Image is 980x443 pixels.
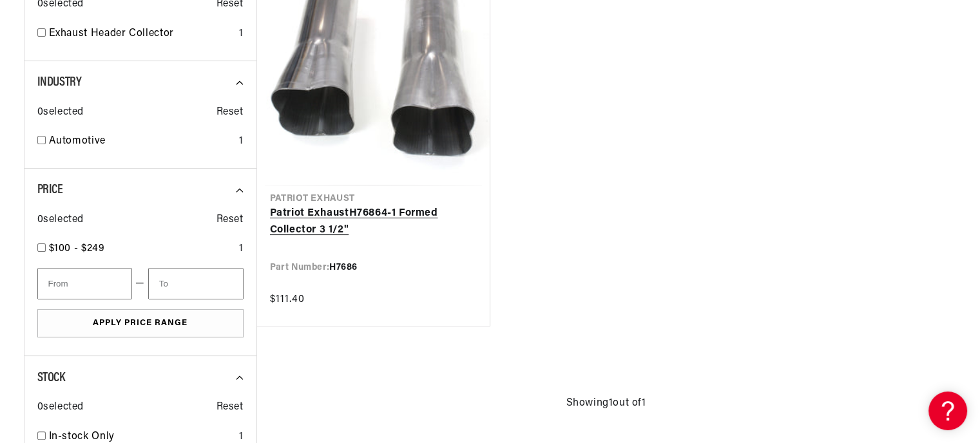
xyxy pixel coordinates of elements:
[37,104,84,121] span: 0 selected
[239,26,244,42] div: 1
[270,205,477,238] a: Patriot ExhaustH76864-1 Formed Collector 3 1/2"
[37,399,84,416] span: 0 selected
[148,268,244,299] input: To
[37,212,84,229] span: 0 selected
[216,212,244,229] span: Reset
[566,395,646,412] span: Showing 1 out of 1
[37,372,65,384] span: Stock
[216,399,244,416] span: Reset
[216,104,244,121] span: Reset
[37,76,82,89] span: Industry
[239,241,244,258] div: 1
[37,309,244,338] button: Apply Price Range
[49,133,234,150] a: Automotive
[49,243,105,254] span: $100 - $249
[49,26,234,42] a: Exhaust Header Collector
[239,133,244,150] div: 1
[37,268,133,299] input: From
[37,184,63,196] span: Price
[135,276,145,292] span: —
